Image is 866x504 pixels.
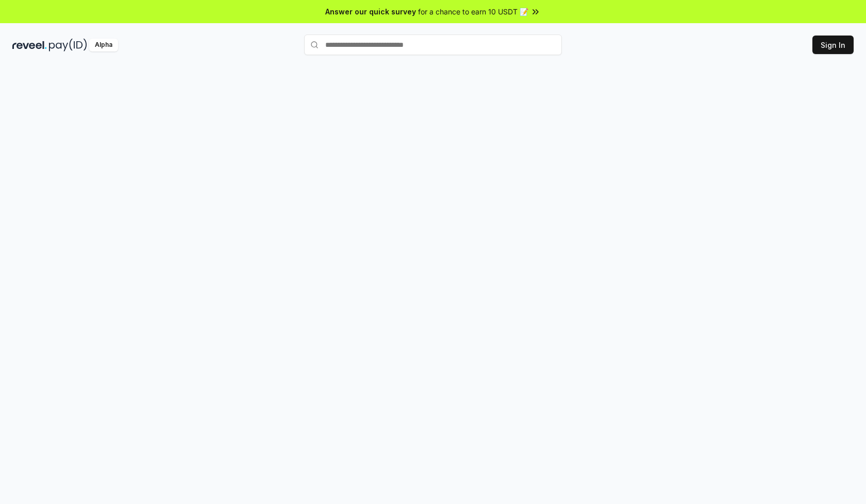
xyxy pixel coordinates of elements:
[89,39,118,51] div: Alpha
[49,39,87,51] img: pay_id
[418,6,528,17] span: for a chance to earn 10 USDT 📝
[325,6,416,17] span: Answer our quick survey
[812,36,854,54] button: Sign In
[12,39,47,51] img: reveel_dark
